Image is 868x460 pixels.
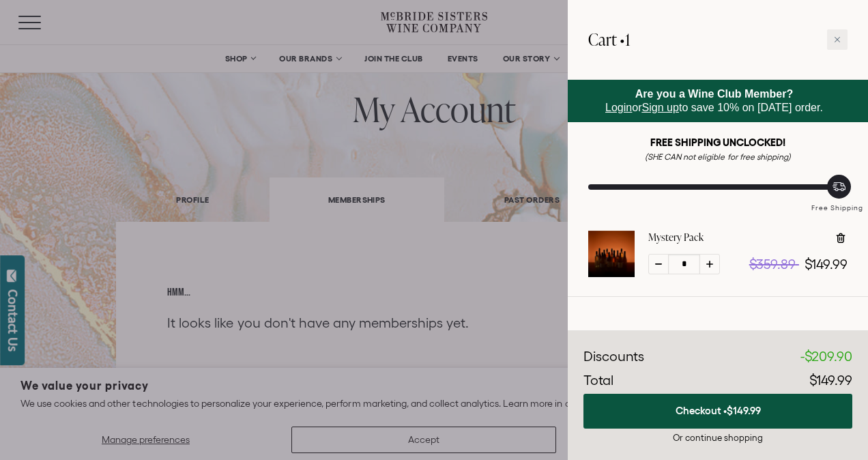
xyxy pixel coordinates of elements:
span: $209.90 [805,349,852,364]
div: - [800,347,852,367]
h2: Cart • [588,20,630,59]
span: 1 [625,28,630,51]
strong: Are you a Wine Club Member? [635,88,794,100]
button: Checkout •$149.99 [583,394,852,429]
a: Mystery Pack [588,265,635,280]
em: (SHE CAN not eligible for free shipping) [645,152,791,161]
a: Sign up [642,102,679,113]
div: Or continue shopping [583,431,852,444]
span: $359.89 [749,257,796,272]
div: Discounts [583,347,644,367]
strong: FREE SHIPPING UNCLOCKED! [650,136,785,148]
div: Free Shipping [807,190,868,214]
span: $149.99 [805,257,848,272]
span: $149.99 [727,405,761,416]
a: Mystery Pack [648,231,704,244]
span: or to save 10% on [DATE] order. [605,88,823,113]
a: Login [605,102,632,113]
div: Total [583,371,613,391]
span: $149.99 [809,373,852,388]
